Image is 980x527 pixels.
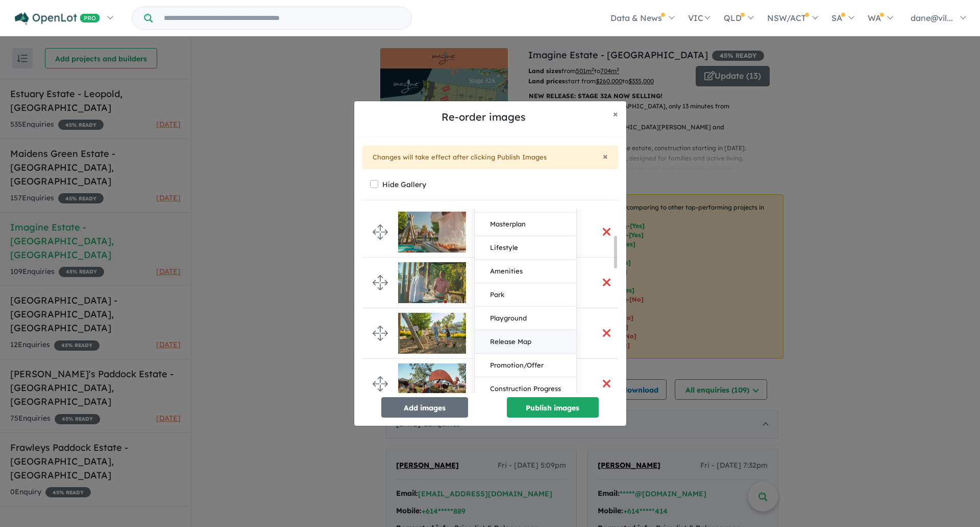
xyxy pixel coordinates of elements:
[475,236,576,260] button: Lifestyle
[362,146,618,169] div: Changes will take effect after clicking Publish Images
[15,12,100,25] img: Openlot PRO Logo White
[507,397,599,418] button: Publish images
[475,283,576,307] button: Park
[603,150,608,162] span: ×
[398,363,466,404] img: Imagine%20Estate%20-%20Strathfieldsaye___1755670757_0.jpg
[475,260,576,283] button: Amenities
[475,213,576,236] button: Masterplan
[373,326,388,341] img: drag.svg
[381,397,468,418] button: Add images
[155,7,409,29] input: Try estate name, suburb, builder or developer
[475,330,576,354] button: Release Map
[373,275,388,290] img: drag.svg
[362,109,605,125] h5: Re-order images
[398,212,466,253] img: Imagine%20Estate%20-%20Strathfieldsaye___1755670748_0.jpg
[373,224,388,240] img: drag.svg
[911,13,953,23] span: dane@vil...
[475,354,576,377] button: Promotion/Offer
[613,108,618,120] span: ×
[475,377,576,401] button: Construction Progress
[382,177,426,192] label: Hide Gallery
[603,152,608,161] button: Close
[373,376,388,392] img: drag.svg
[398,313,466,354] img: Imagine%20Estate%20-%20Strathfieldsaye___1755670757.jpg
[475,307,576,330] button: Playground
[398,262,466,303] img: Imagine%20Estate%20-%20Strathfieldsaye___1755670748_1.jpg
